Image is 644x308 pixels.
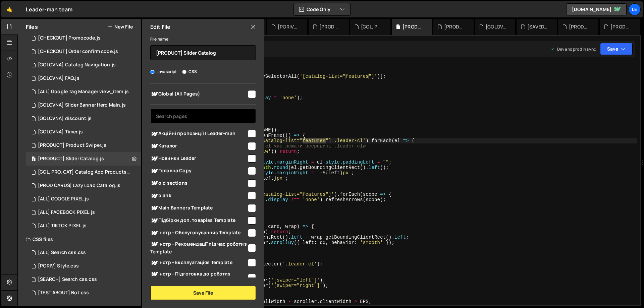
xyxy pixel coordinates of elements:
[294,3,350,15] button: Code Only
[26,32,141,45] div: 16298/45144.js
[26,219,141,233] div: 16298/45049.js
[150,240,247,255] span: Інстр - Рекомендації під час роботиs Template
[108,24,133,29] button: New File
[150,142,247,150] span: Каталог
[38,263,79,269] div: [PORIV] Style.css
[150,155,247,163] span: Новинки Leader
[150,259,247,267] span: Інстр - Експлуатаціяs Template
[629,3,641,15] a: Le
[150,217,247,225] span: Підбірки доп. товарівs Template
[150,68,177,75] label: Javascript
[278,23,299,30] div: [PORIV] Style.css
[38,250,86,256] div: [ALL] Search css.css
[38,142,106,148] div: [PRODUCT] Product Swiper.js
[26,179,141,192] div: 16298/44406.js
[527,23,549,30] div: [SAVED] Logic.js
[26,99,141,112] div: 16298/44401.js
[150,70,155,74] input: Javascript
[38,183,120,189] div: [PROD CARDS] Lazy Load Catalog.js
[150,23,170,30] h2: Edit File
[38,62,116,68] div: [GOLOVNA] Catalog Navigation.js
[38,102,126,108] div: [GOLOVNA] Slider Banner Hero Main.js
[38,35,101,41] div: [CHECKOUT] Promocode.js
[569,23,590,30] div: [PRODUCT] UTM CREATE INPUTS.js
[402,23,424,30] div: [PRODUCT] Slider Catalog.js
[150,270,247,285] span: Інстр - Підготовка до роботиs Template
[150,286,256,300] button: Save File
[26,192,141,206] div: 16298/45048.js
[38,89,129,95] div: [ALL] Google Tag Manager view_item.js
[150,109,256,123] input: Search pages
[486,23,507,30] div: [GOLOVNA] Catalog Navigation.js
[26,166,143,179] div: 16298/44845.js
[38,75,79,81] div: [GOLOVNA] FAQ.js
[600,43,633,55] button: Save
[444,23,466,30] div: [PRODUCT] Product Swiper.js
[150,45,256,60] input: Name
[1,1,18,17] a: 🤙
[26,273,141,286] div: 16298/46358.css
[38,209,95,215] div: [ALL] FACEBOOK PIXEL.js
[26,139,141,152] div: 16298/44405.js
[150,179,247,187] span: old sections
[26,125,141,139] div: 16298/44400.js
[150,36,168,43] label: File name
[26,85,142,99] div: 16298/44469.js
[38,49,118,55] div: [CHECKOUT] Order confirm code.js
[150,130,247,138] span: Акційні пропозиції | Leader-mah
[26,286,141,300] div: 16298/47901.css
[38,129,83,135] div: [GOLOVNA] Timer.js
[32,157,36,162] span: 5
[38,223,87,229] div: [ALL] TIKTOK PIXEL.js
[566,3,627,15] a: [DOMAIN_NAME]
[26,259,141,273] div: 16298/47600.css
[26,112,141,125] div: 16298/44466.js
[182,70,186,74] input: CSS
[182,68,197,75] label: CSS
[26,23,38,30] h2: Files
[26,152,141,166] div: 16298/44828.js
[26,72,141,85] div: 16298/44463.js
[610,23,632,30] div: [PRODUCT] Toogled buttons.js
[38,276,97,283] div: [SEARCH] Search css.css
[38,196,89,202] div: [ALL] GOOGLE PIXEL.js
[150,204,247,212] span: Main Banners Template
[150,192,247,200] span: blank
[26,58,141,72] div: 16298/44855.js
[150,90,247,98] span: Global (All Pages)
[150,167,247,175] span: Головна Copy
[26,206,141,219] div: 16298/45047.js
[26,5,72,13] div: Leader-mah team
[550,46,596,52] div: Dev and prod in sync
[38,290,89,296] div: [TEST ABOUT] Bot.css
[150,229,247,237] span: Інстр - Обслуговуванняs Template
[319,23,341,30] div: [PROD CARDS] Lazy Load Catalog.js
[38,156,104,162] div: [PRODUCT] Slider Catalog.js
[38,169,130,175] div: [GOL, PRO, CAT] Catalog Add Products.js
[361,23,382,30] div: [GOL, PRO, CAT] Catalog Add Products.js
[38,116,92,122] div: [GOLOVNA] discount.js
[18,233,141,246] div: CSS files
[26,246,141,259] div: 16298/46291.css
[26,45,141,58] div: 16298/44879.js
